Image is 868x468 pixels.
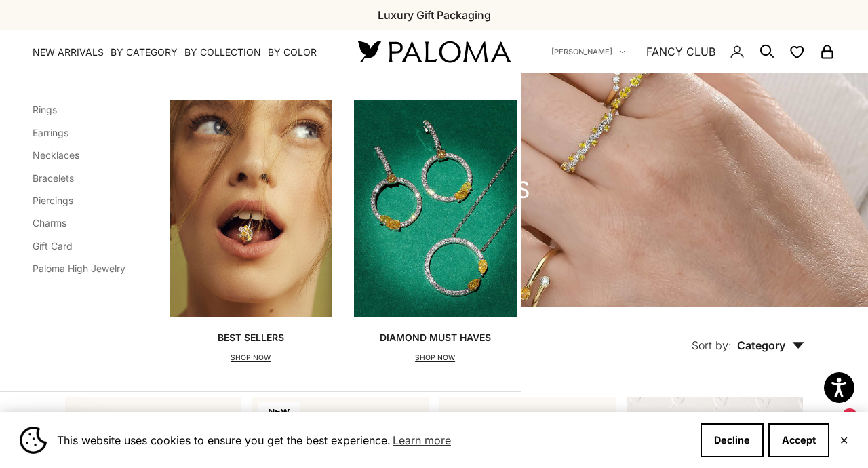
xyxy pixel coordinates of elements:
a: Gift Card [33,240,73,252]
span: This website uses cookies to ensure you get the best experience. [57,430,690,450]
span: Sort by: [692,338,732,352]
span: [PERSON_NAME] [551,45,612,58]
span: NEW [258,402,300,421]
p: Diamond Must Haves [380,331,491,345]
a: Best SellersSHOP NOW [170,100,332,364]
a: NEW ARRIVALS [33,45,104,59]
img: Cookie banner [20,427,47,454]
a: Necklaces [33,149,79,161]
button: Close [840,436,848,444]
p: Best Sellers [218,331,284,345]
a: Piercings [33,195,73,206]
nav: Secondary navigation [551,30,835,73]
a: FANCY CLUB [646,43,715,60]
button: Decline [701,423,764,457]
p: SHOP NOW [218,351,284,365]
a: Charms [33,217,66,229]
summary: By Collection [184,45,261,59]
p: SHOP NOW [380,351,491,365]
a: Learn more [391,430,453,450]
p: Luxury Gift Packaging [378,6,491,24]
a: Paloma High Jewelry [33,262,125,274]
button: Accept [768,423,829,457]
summary: By Category [111,45,178,59]
a: Earrings [33,127,68,138]
a: Diamond Must HavesSHOP NOW [354,100,517,364]
nav: Primary navigation [33,45,325,59]
span: Category [737,338,804,352]
a: Bracelets [33,172,74,184]
summary: By Color [268,45,317,59]
button: Sort by: Category [660,307,835,364]
button: [PERSON_NAME] [551,45,626,58]
a: Rings [33,104,57,115]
